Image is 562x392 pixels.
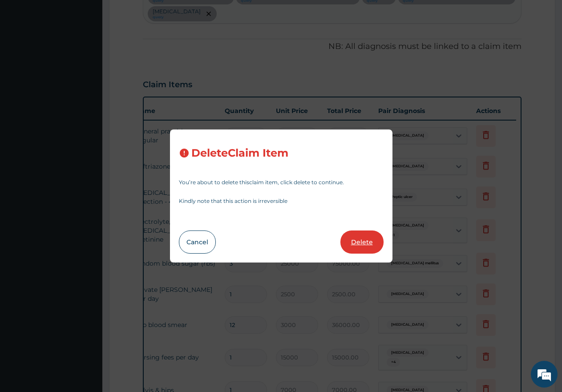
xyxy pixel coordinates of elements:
span: We're online! [52,112,123,202]
div: Chat with us now [46,50,150,61]
div: Minimize live chat window [146,4,167,26]
button: Delete [340,230,384,254]
p: You’re about to delete this claim item , click delete to continue. [179,180,384,185]
textarea: Type your message and hit 'Enter' [4,243,170,274]
h3: Delete Claim Item [191,147,288,159]
p: Kindly note that this action is irreversible [179,198,384,204]
img: d_794563401_company_1708531726252_794563401 [16,44,36,67]
button: Cancel [179,230,216,254]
